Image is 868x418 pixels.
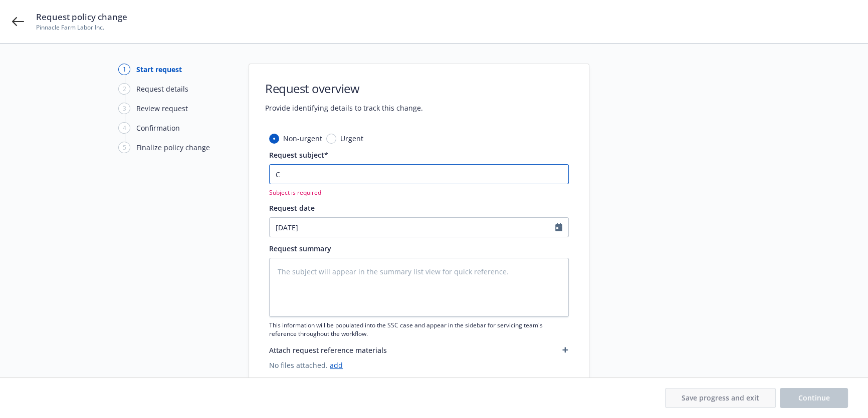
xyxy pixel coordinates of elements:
span: This information will be populated into the SSC case and appear in the sidebar for servicing team... [269,321,569,338]
div: Request details [136,84,188,94]
span: Attach request reference materials [269,345,387,355]
input: The subject will appear in the summary list view for quick reference. [269,164,569,184]
a: add [330,360,343,370]
div: Confirmation [136,123,180,133]
input: MM/DD/YYYY [270,218,555,237]
span: Urgent [340,133,363,144]
button: Continue [780,388,848,408]
span: Non-urgent [283,133,322,144]
h1: Request overview [265,80,423,97]
input: Non-urgent [269,134,279,144]
span: Continue [798,393,830,402]
div: 3 [118,103,130,114]
span: Request subject* [269,150,328,160]
button: Save progress and exit [665,388,776,408]
svg: Calendar [555,223,562,231]
div: Review request [136,103,188,114]
div: 5 [118,142,130,153]
span: Provide identifying details to track this change. [265,103,423,113]
div: 1 [118,64,130,75]
span: Save progress and exit [682,393,759,402]
span: Subject is required [269,188,569,197]
div: Finalize policy change [136,142,210,153]
span: No files attached. [269,360,569,370]
input: Urgent [326,134,336,144]
span: Pinnacle Farm Labor Inc. [36,23,127,32]
span: Request summary [269,244,331,253]
div: 4 [118,122,130,134]
div: 2 [118,83,130,95]
span: Request policy change [36,11,127,23]
span: Request date [269,203,315,213]
div: Start request [136,64,182,75]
